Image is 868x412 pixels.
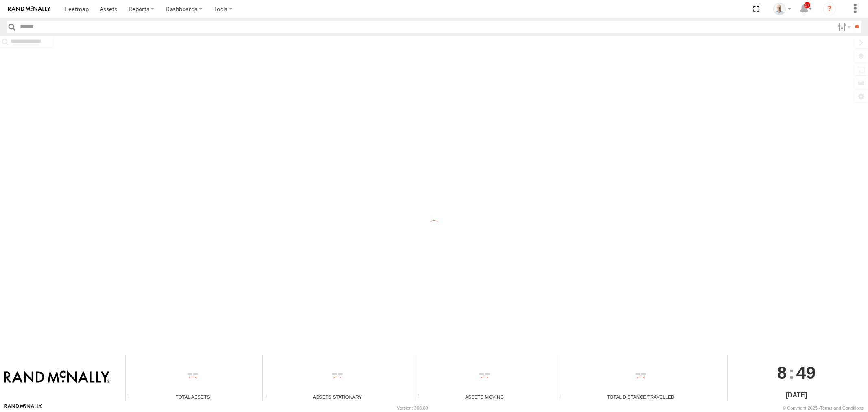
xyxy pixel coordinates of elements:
[728,390,865,400] div: [DATE]
[4,370,109,384] img: Rand McNally
[820,405,864,410] a: Terms and Conditions
[823,2,836,15] i: ?
[8,6,50,12] img: rand-logo.svg
[263,394,275,400] div: Total number of assets current stationary.
[835,21,852,33] label: Search Filter Options
[770,3,794,15] div: Kurt Byers
[557,394,569,400] div: Total distance travelled by all assets within specified date range and applied filters
[783,405,864,410] div: © Copyright 2025 -
[557,393,724,400] div: Total Distance Travelled
[126,394,138,400] div: Total number of Enabled Assets
[4,404,42,412] a: Visit our Website
[728,355,865,390] div: :
[126,393,260,400] div: Total Assets
[796,355,816,390] span: 49
[415,394,427,400] div: Total number of assets current in transit.
[263,393,412,400] div: Assets Stationary
[397,405,428,410] div: Version: 308.00
[415,393,554,400] div: Assets Moving
[777,355,787,390] span: 8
